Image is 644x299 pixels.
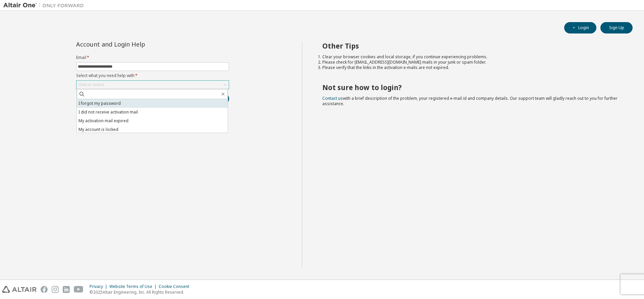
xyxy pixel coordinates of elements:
[76,81,229,89] div: Click to select
[322,65,621,70] li: Please verify that the links in the activation e-mails are not expired.
[159,284,193,289] div: Cookie Consent
[322,95,618,106] span: with a brief description of the problem, your registered e-mail id and company details. Our suppo...
[76,55,229,60] label: Email
[63,286,70,293] img: linkedin.svg
[52,286,59,293] img: instagram.svg
[322,42,621,50] h2: Other Tips
[109,284,159,289] div: Website Terms of Use
[77,99,228,108] li: I forgot my password
[600,22,633,33] button: Sign Up
[322,95,343,101] a: Contact us
[76,73,229,78] label: Select what you need help with
[322,54,621,60] li: Clear your browser cookies and local storage, if you continue experiencing problems.
[564,22,596,33] button: Login
[90,284,109,289] div: Privacy
[322,60,621,65] li: Please check for [EMAIL_ADDRESS][DOMAIN_NAME] mails in your junk or spam folder.
[2,286,37,293] img: altair_logo.svg
[76,42,199,47] div: Account and Login Help
[90,289,193,295] p: © 2025 Altair Engineering, Inc. All Rights Reserved.
[78,82,104,87] div: Click to select
[3,2,87,9] img: Altair One
[322,83,621,92] h2: Not sure how to login?
[74,286,84,293] img: youtube.svg
[41,286,48,293] img: facebook.svg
